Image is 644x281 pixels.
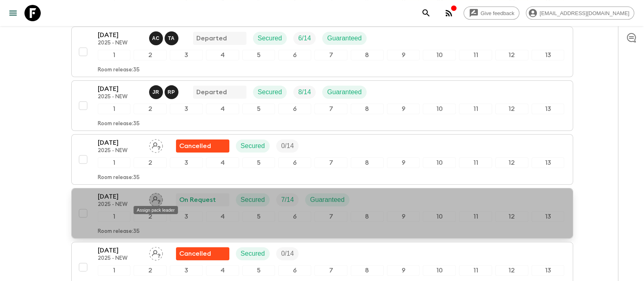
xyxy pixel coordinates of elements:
div: 3 [170,50,203,60]
div: 8 [351,211,384,222]
div: 4 [206,211,239,222]
div: 8 [351,157,384,168]
p: 6 / 14 [298,33,311,43]
a: Give feedback [464,7,519,20]
div: 3 [170,211,203,222]
span: Johan Roslan, Roy Phang [149,88,180,94]
p: Room release: 35 [98,121,140,127]
div: 13 [532,265,565,276]
div: 5 [242,157,275,168]
div: Flash Pack cancellation [176,139,229,153]
p: Room release: 35 [98,175,140,181]
button: [DATE]2025 - NEWAssign pack leaderOn RequestSecuredTrip FillGuaranteed12345678910111213Room relea... [71,188,573,239]
p: Departed [196,87,227,97]
p: [DATE] [98,246,143,255]
div: 4 [206,157,239,168]
div: 10 [423,50,456,60]
div: 11 [459,50,492,60]
div: 1 [98,104,131,114]
button: search adventures [418,5,434,21]
p: Secured [258,33,282,43]
div: [EMAIL_ADDRESS][DOMAIN_NAME] [526,7,634,20]
div: 6 [278,104,311,114]
p: 2025 - NEW [98,148,143,154]
div: 11 [459,104,492,114]
div: 10 [423,265,456,276]
div: 13 [532,50,565,60]
p: Cancelled [179,249,211,259]
div: Trip Fill [293,32,316,45]
div: 2 [134,157,167,168]
p: 0 / 14 [281,249,294,259]
div: Secured [253,32,287,45]
button: [DATE]2025 - NEWAssign pack leaderFlash Pack cancellationSecuredTrip Fill12345678910111213Room re... [71,134,573,185]
div: 9 [387,104,420,114]
div: 9 [387,211,420,222]
div: 2 [134,104,167,114]
div: 5 [242,265,275,276]
p: Guaranteed [327,33,362,43]
div: 1 [98,50,131,60]
p: On Request [179,195,216,205]
p: Secured [241,249,265,259]
div: 4 [206,265,239,276]
div: 2 [134,211,167,222]
div: 3 [170,104,203,114]
div: Trip Fill [276,247,299,260]
p: [DATE] [98,192,143,201]
span: Assign pack leader [149,195,163,202]
div: 4 [206,50,239,60]
div: 13 [532,211,565,222]
p: Room release: 35 [98,67,140,73]
p: 2025 - NEW [98,201,143,208]
div: 7 [314,265,347,276]
p: 8 / 14 [298,87,311,97]
div: 4 [206,104,239,114]
span: Assign pack leader [149,249,163,256]
div: 11 [459,211,492,222]
div: 6 [278,265,311,276]
div: Secured [253,86,287,99]
div: 9 [387,157,420,168]
p: Room release: 35 [98,228,140,235]
span: [EMAIL_ADDRESS][DOMAIN_NAME] [535,10,634,16]
div: 1 [98,211,131,222]
div: 1 [98,157,131,168]
div: 3 [170,265,203,276]
p: 2025 - NEW [98,255,143,262]
div: Secured [236,139,270,153]
div: 7 [314,211,347,222]
div: 1 [98,265,131,276]
span: Alvin Chin Chun Wei, Tiyon Anak Juna [149,34,180,40]
div: 11 [459,265,492,276]
span: Assign pack leader [149,142,163,148]
div: 5 [242,104,275,114]
div: 13 [532,157,565,168]
div: 6 [278,50,311,60]
p: [DATE] [98,30,143,40]
span: Give feedback [476,10,519,16]
div: 7 [314,50,347,60]
div: 12 [495,50,528,60]
button: [DATE]2025 - NEWJohan Roslan, Roy PhangDepartedSecuredTrip FillGuaranteed12345678910111213Room re... [71,80,573,131]
button: [DATE]2025 - NEWAlvin Chin Chun Wei, Tiyon Anak JunaDepartedSecuredTrip FillGuaranteed12345678910... [71,27,573,77]
div: Trip Fill [276,193,299,206]
div: 12 [495,104,528,114]
div: 7 [314,157,347,168]
p: Guaranteed [327,87,362,97]
div: Flash Pack cancellation [176,247,229,260]
div: 10 [423,157,456,168]
p: [DATE] [98,84,143,94]
div: 5 [242,211,275,222]
div: Secured [236,247,270,260]
p: 0 / 14 [281,141,294,151]
p: Secured [258,87,282,97]
div: Assign pack leader [134,206,178,214]
p: Secured [241,141,265,151]
div: 11 [459,157,492,168]
div: 12 [495,211,528,222]
div: Trip Fill [276,139,299,153]
p: Secured [241,195,265,205]
p: Cancelled [179,141,211,151]
div: 12 [495,265,528,276]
